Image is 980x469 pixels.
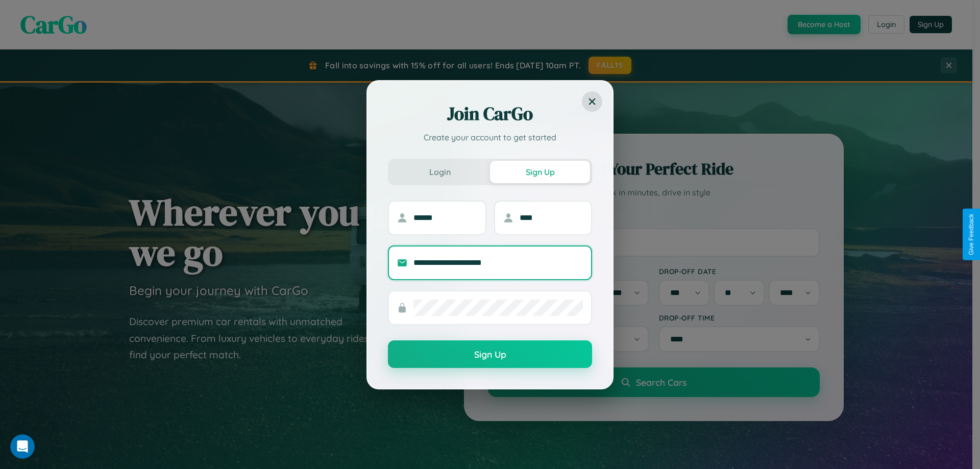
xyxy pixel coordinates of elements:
div: Give Feedback [968,214,975,255]
button: Login [390,161,490,183]
h2: Join CarGo [388,102,592,126]
p: Create your account to get started [388,131,592,143]
button: Sign Up [388,340,592,368]
button: Sign Up [490,161,590,183]
iframe: Intercom live chat [10,434,35,459]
